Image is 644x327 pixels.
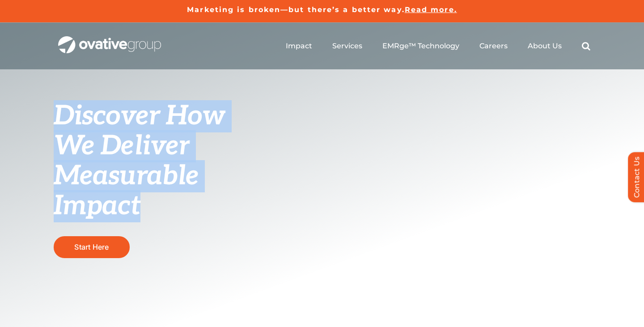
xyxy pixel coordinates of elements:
[58,35,161,44] a: OG_Full_horizontal_WHT
[405,5,457,14] a: Read more.
[54,100,225,132] span: Discover How
[74,242,109,251] span: Start Here
[382,42,459,51] a: EMRge™ Technology
[286,32,590,60] nav: Menu
[582,42,590,51] a: Search
[528,42,562,51] a: About Us
[187,5,405,14] a: Marketing is broken—but there’s a better way.
[54,130,199,222] span: We Deliver Measurable Impact
[286,42,312,51] a: Impact
[479,42,508,51] a: Careers
[54,236,130,258] a: Start Here
[332,42,362,51] a: Services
